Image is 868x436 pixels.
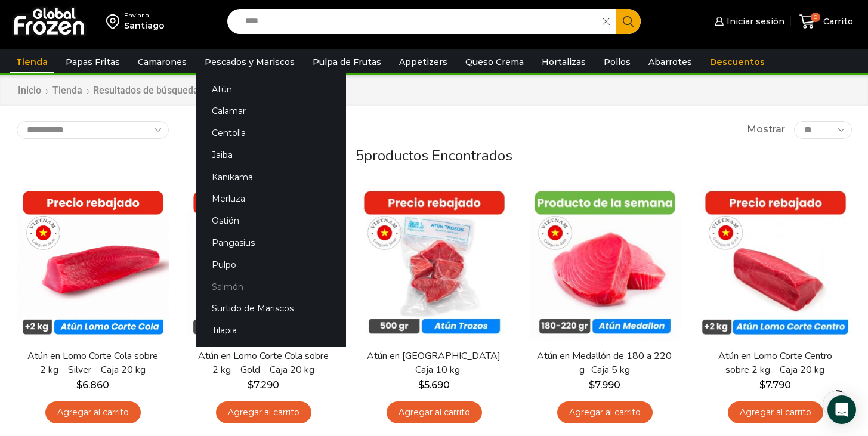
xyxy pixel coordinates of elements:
[248,379,254,391] span: $
[196,100,346,122] a: Calamar
[248,379,279,391] bdi: 7.290
[196,232,346,254] a: Pangasius
[820,16,853,27] span: Carrito
[76,379,82,391] span: $
[796,8,856,36] a: 0 Carrito
[418,379,424,391] span: $
[216,401,311,423] a: Agregar al carrito: “Atún en Lomo Corte Cola sobre 2 kg - Gold – Caja 20 kg”
[17,121,169,139] select: Pedido de la tienda
[106,11,124,32] img: address-field-icon.svg
[536,350,673,377] a: Atún en Medallón de 180 a 220 g- Caja 5 kg
[307,51,387,73] a: Pulpa de Frutas
[642,51,698,73] a: Abarrotes
[17,84,249,98] nav: Breadcrumb
[759,379,765,391] span: $
[196,253,346,276] a: Pulpo
[589,379,620,391] bdi: 7.990
[759,379,791,391] bdi: 7.790
[196,298,346,320] a: Surtido de Mariscos
[17,84,42,98] a: Inicio
[827,395,856,424] div: Open Intercom Messenger
[196,166,346,188] a: Kanikama
[557,401,653,423] a: Agregar al carrito: “Atún en Medallón de 180 a 220 g- Caja 5 kg”
[724,16,784,27] span: Iniciar sesión
[45,401,141,423] a: Agregar al carrito: “Atún en Lomo Corte Cola sobre 2 kg - Silver - Caja 20 kg”
[93,85,249,96] h1: Resultados de búsqueda para “atun”
[132,51,193,73] a: Camarones
[196,276,346,298] a: Salmón
[616,9,641,34] button: Search button
[196,210,346,232] a: Ostión
[747,123,785,137] span: Mostrar
[196,122,346,144] a: Centolla
[393,51,453,73] a: Appetizers
[459,51,530,73] a: Queso Crema
[196,78,346,100] a: Atún
[124,20,165,32] div: Santiago
[356,146,364,165] span: 5
[418,379,450,391] bdi: 5.690
[196,188,346,210] a: Merluza
[24,350,161,377] a: Atún en Lomo Corte Cola sobre 2 kg – Silver – Caja 20 kg
[76,379,109,391] bdi: 6.860
[52,84,83,98] a: Tienda
[365,350,502,377] a: Atún en [GEOGRAPHIC_DATA] – Caja 10 kg
[712,10,784,33] a: Iniciar sesión
[728,401,823,423] a: Agregar al carrito: “Atún en Lomo Corte Centro sobre 2 kg - Caja 20 kg”
[196,144,346,166] a: Jaiba
[704,51,771,73] a: Descuentos
[10,51,54,73] a: Tienda
[124,11,165,20] div: Enviar a
[364,146,512,165] span: productos encontrados
[536,51,592,73] a: Hortalizas
[194,350,332,377] a: Atún en Lomo Corte Cola sobre 2 kg – Gold – Caja 20 kg
[589,379,595,391] span: $
[598,51,637,73] a: Pollos
[387,401,482,423] a: Agregar al carrito: “Atún en Trozos - Caja 10 kg”
[811,13,820,22] span: 0
[706,350,844,377] a: Atún en Lomo Corte Centro sobre 2 kg – Caja 20 kg
[196,320,346,342] a: Tilapia
[60,51,126,73] a: Papas Fritas
[199,51,301,73] a: Pescados y Mariscos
